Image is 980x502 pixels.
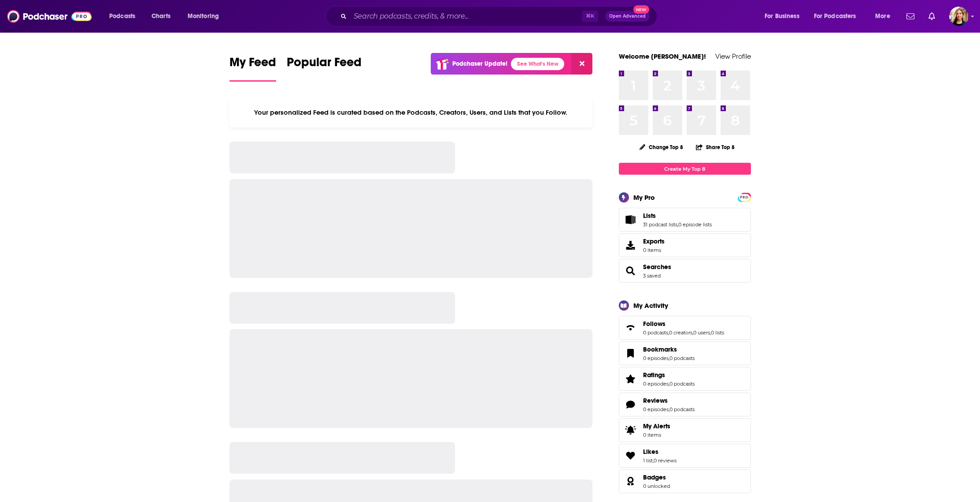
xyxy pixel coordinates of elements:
[669,355,695,361] a: 0 podcasts
[619,163,751,175] a: Create My Top 8
[619,233,751,257] a: Exports
[643,237,665,245] span: Exports
[643,448,658,456] span: Likes
[622,239,640,251] span: Exports
[643,422,670,430] span: My Alerts
[643,212,712,220] a: Lists
[511,58,564,70] a: See What's New
[146,9,176,23] a: Charts
[715,52,751,60] a: View Profile
[103,9,147,23] button: open menu
[710,330,711,336] span: ,
[758,9,810,23] button: open menu
[643,330,668,336] a: 0 podcasts
[109,10,135,22] span: Podcasts
[619,393,751,416] span: Reviews
[643,457,653,464] a: 1 list
[287,55,362,75] span: Popular Feed
[643,406,669,412] a: 0 episodes
[903,9,918,24] a: Show notifications dropdown
[229,55,276,82] a: My Feed
[622,475,640,487] a: Badges
[654,457,677,464] a: 0 reviews
[619,52,706,60] a: Welcome [PERSON_NAME]!
[622,214,640,226] a: Lists
[643,320,724,328] a: Follows
[643,221,677,228] a: 31 podcast lists
[643,345,677,353] span: Bookmarks
[669,406,669,412] span: ,
[622,424,640,436] span: My Alerts
[814,10,856,22] span: For Podcasters
[643,345,695,353] a: Bookmarks
[643,247,665,253] span: 0 items
[643,483,670,489] a: 0 unlocked
[653,457,654,464] span: ,
[677,221,678,228] span: ,
[619,444,751,468] span: Likes
[634,142,689,153] button: Change Top 8
[334,6,666,26] div: Search podcasts, credits, & more...
[643,473,670,481] a: Badges
[949,7,969,26] img: User Profile
[643,263,671,271] a: Searches
[622,265,640,277] a: Searches
[633,5,649,14] span: New
[643,381,669,387] a: 0 episodes
[619,367,751,391] span: Ratings
[808,9,869,23] button: open menu
[452,60,507,67] p: Podchaser Update!
[181,9,230,23] button: open menu
[643,397,695,405] a: Reviews
[619,316,751,340] span: Follows
[152,10,170,22] span: Charts
[633,193,655,202] div: My Pro
[229,55,276,75] span: My Feed
[622,450,640,462] a: Likes
[7,8,92,25] img: Podchaser - Follow, Share and Rate Podcasts
[695,139,735,156] button: Share Top 8
[739,194,750,200] a: PRO
[643,355,669,361] a: 0 episodes
[643,448,677,456] a: Likes
[669,381,695,387] a: 0 podcasts
[582,11,598,22] span: ⌘ K
[869,9,901,23] button: open menu
[619,469,751,493] span: Badges
[619,418,751,442] a: My Alerts
[669,406,695,412] a: 0 podcasts
[622,373,640,385] a: Ratings
[678,221,712,228] a: 0 episode lists
[668,330,669,336] span: ,
[711,330,724,336] a: 0 lists
[619,341,751,365] span: Bookmarks
[633,301,668,310] div: My Activity
[350,9,582,23] input: Search podcasts, credits, & more...
[619,259,751,283] span: Searches
[643,371,695,379] a: Ratings
[669,381,669,387] span: ,
[643,320,666,328] span: Follows
[643,473,666,481] span: Badges
[619,208,751,232] span: Lists
[693,330,710,336] a: 0 users
[287,55,362,82] a: Popular Feed
[925,9,939,24] a: Show notifications dropdown
[622,398,640,411] a: Reviews
[622,322,640,334] a: Follows
[188,10,219,22] span: Monitoring
[692,330,693,336] span: ,
[643,397,668,405] span: Reviews
[949,7,969,26] button: Show profile menu
[875,10,890,22] span: More
[669,355,669,361] span: ,
[765,10,799,22] span: For Business
[229,97,593,127] div: Your personalized Feed is curated based on the Podcasts, Creators, Users, and Lists that you Follow.
[643,273,661,279] a: 3 saved
[622,347,640,360] a: Bookmarks
[605,11,650,22] button: Open AdvancedNew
